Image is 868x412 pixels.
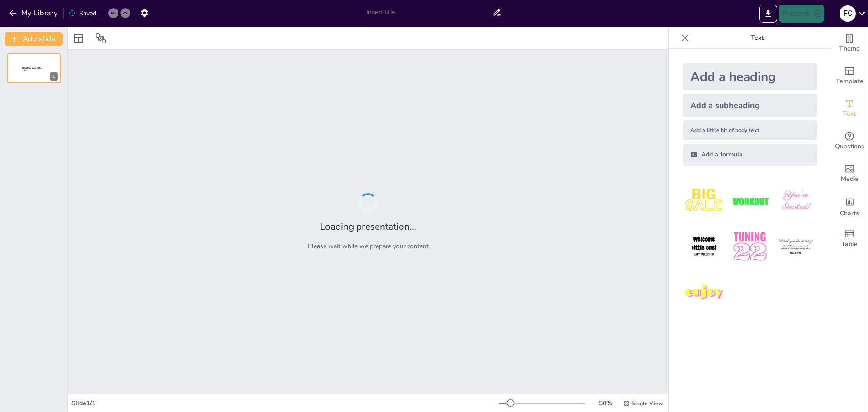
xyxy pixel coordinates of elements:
[835,142,864,152] span: Questions
[840,5,856,22] div: F C
[22,67,42,72] span: Sendsteps presentation editor
[775,180,817,222] img: 3.jpeg
[775,226,817,268] img: 6.jpeg
[594,399,616,407] div: 50 %
[840,208,859,218] span: Charts
[7,6,61,20] button: My Library
[683,120,817,140] div: Add a little bit of body text
[50,72,58,81] div: 1
[843,109,856,119] span: Text
[692,27,822,49] p: Text
[831,125,868,157] div: Get real-time input from your audience
[71,399,499,407] div: Slide 1 / 1
[840,5,856,23] button: F C
[779,5,824,23] button: Present
[683,180,725,222] img: 1.jpeg
[831,190,868,223] div: Add charts and graphs
[831,92,868,125] div: Add text boxes
[7,53,61,83] div: 1
[95,33,106,44] span: Position
[683,272,725,314] img: 7.jpeg
[841,239,858,249] span: Table
[366,6,492,19] input: Insert title
[831,223,868,255] div: Add a table
[729,180,771,222] img: 2.jpeg
[759,5,777,23] button: Export to PowerPoint
[729,226,771,268] img: 5.jpeg
[632,400,663,407] span: Single View
[841,174,859,184] span: Media
[831,27,868,60] div: Change the overall theme
[683,226,725,268] img: 4.jpeg
[683,94,817,117] div: Add a subheading
[320,220,416,233] h2: Loading presentation...
[839,44,860,54] span: Theme
[683,63,817,90] div: Add a heading
[68,9,96,18] div: Saved
[831,60,868,92] div: Add ready made slides
[683,144,817,166] div: Add a formula
[5,32,63,46] button: Add slide
[836,76,863,86] span: Template
[308,242,429,251] p: Please wait while we prepare your content
[71,31,86,46] div: Layout
[831,157,868,190] div: Add images, graphics, shapes or video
